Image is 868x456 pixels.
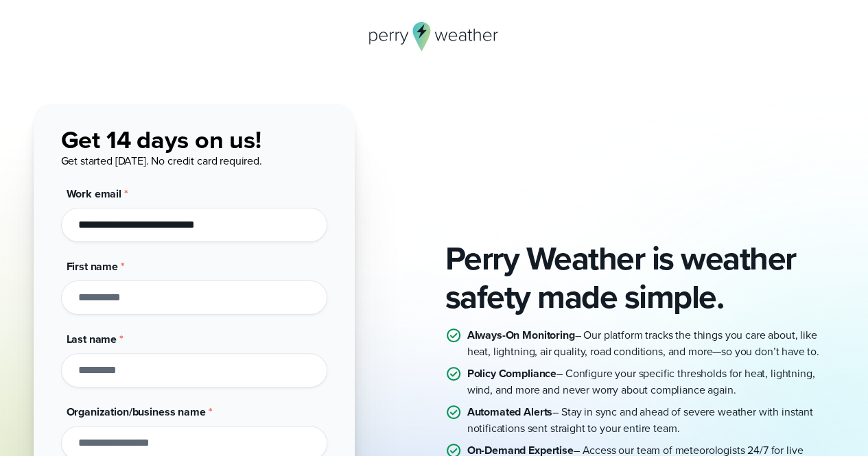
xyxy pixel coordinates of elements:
span: Get 14 days on us! [61,121,261,158]
p: – Configure your specific thresholds for heat, lightning, wind, and more and never worry about co... [467,365,835,398]
h2: Perry Weather is weather safety made simple. [445,239,835,316]
span: Work email [67,186,121,202]
strong: Automated Alerts [467,404,553,420]
strong: Always-On Monitoring [467,327,575,343]
strong: Policy Compliance [467,365,556,381]
span: Last name [67,331,117,347]
p: – Our platform tracks the things you care about, like heat, lightning, air quality, road conditio... [467,327,835,360]
span: First name [67,259,118,274]
p: – Stay in sync and ahead of severe weather with instant notifications sent straight to your entir... [467,404,835,437]
span: Get started [DATE]. No credit card required. [61,153,262,169]
span: Organization/business name [67,404,206,420]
